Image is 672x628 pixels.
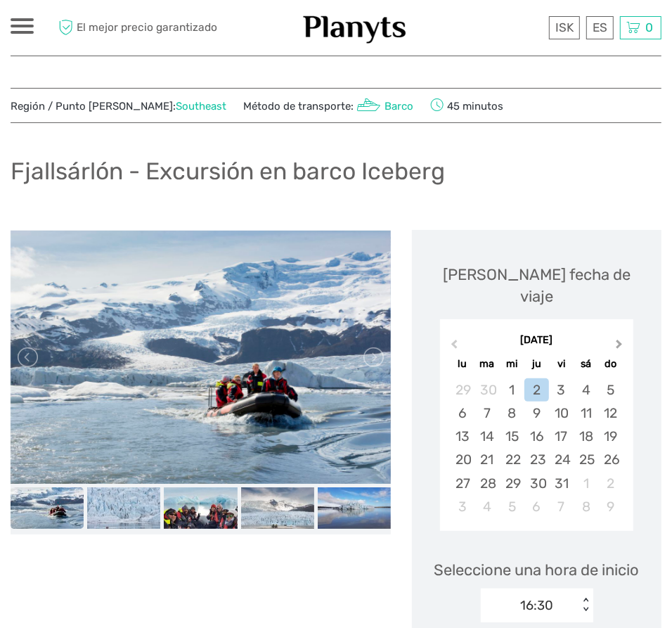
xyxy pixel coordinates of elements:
[450,425,474,448] div: Choose lunes, 13 de octubre de 2025
[11,231,391,485] img: 6217feec89a44edd959e02bcf62da7ba_main_slider.jpg
[524,402,549,425] div: Choose jueves, 9 de octubre de 2025
[450,354,474,373] div: lu
[574,495,598,518] div: Choose sábado, 8 de noviembre de 2025
[574,472,598,495] div: Choose sábado, 1 de noviembre de 2025
[574,354,598,373] div: sá
[598,495,623,518] div: Choose domingo, 9 de noviembre de 2025
[500,354,524,373] div: mi
[524,378,549,402] div: Choose jueves, 2 de octubre de 2025
[475,472,500,495] div: Choose martes, 28 de octubre de 2025
[549,378,574,402] div: Choose viernes, 3 de octubre de 2025
[643,20,655,34] span: 0
[475,354,500,373] div: ma
[574,378,598,402] div: Choose sábado, 4 de octubre de 2025
[354,100,413,113] a: Barco
[598,378,623,402] div: Choose domingo, 5 de octubre de 2025
[475,495,500,518] div: Choose martes, 4 de noviembre de 2025
[11,157,445,186] h1: Fjallsárlón - Excursión en barco Iceberg
[450,402,474,425] div: Choose lunes, 6 de octubre de 2025
[55,16,217,39] span: El mejor precio garantizado
[598,425,623,448] div: Choose domingo, 19 de octubre de 2025
[475,448,500,471] div: Choose martes, 21 de octubre de 2025
[555,20,574,34] span: ISK
[500,425,524,448] div: Choose miércoles, 15 de octubre de 2025
[598,472,623,495] div: Choose domingo, 2 de noviembre de 2025
[450,378,474,402] div: Choose lunes, 29 de septiembre de 2025
[450,448,474,471] div: Choose lunes, 20 de octubre de 2025
[549,402,574,425] div: Choose viernes, 10 de octubre de 2025
[441,337,464,359] button: Previous Month
[302,11,408,45] img: 1453-555b4ac7-172b-4ae9-927d-298d0724a4f4_logo_small.jpg
[500,402,524,425] div: Choose miércoles, 8 de octubre de 2025
[162,22,179,39] button: Open LiveChat chat widget
[430,96,503,115] span: 45 minutos
[598,402,623,425] div: Choose domingo, 12 de octubre de 2025
[574,425,598,448] div: Choose sábado, 18 de octubre de 2025
[241,487,314,529] img: 096584064ae04760be32854a3869a7bb_slider_thumbnail.jpeg
[243,96,413,115] span: Método de transporte:
[500,495,524,518] div: Choose miércoles, 5 de noviembre de 2025
[549,354,574,373] div: vi
[574,448,598,471] div: Choose sábado, 25 de octubre de 2025
[11,487,84,529] img: 6217feec89a44edd959e02bcf62da7ba_slider_thumbnail.jpg
[549,472,574,495] div: Choose viernes, 31 de octubre de 2025
[434,559,640,581] span: Seleccione una hora de inicio
[574,402,598,425] div: Choose sábado, 11 de octubre de 2025
[444,378,628,518] div: month 2025-10
[318,487,391,529] img: 0af9abf64c4e4d9a8571516d47d79ea4_slider_thumbnail.jpeg
[598,354,623,373] div: do
[426,264,647,308] div: [PERSON_NAME] fecha de viaje
[500,378,524,402] div: Choose miércoles, 1 de octubre de 2025
[549,495,574,518] div: Choose viernes, 7 de noviembre de 2025
[524,495,549,518] div: Choose jueves, 6 de noviembre de 2025
[20,25,159,36] p: We're away right now. Please check back later!
[440,333,633,348] div: [DATE]
[549,425,574,448] div: Choose viernes, 17 de octubre de 2025
[475,402,500,425] div: Choose martes, 7 de octubre de 2025
[524,448,549,471] div: Choose jueves, 23 de octubre de 2025
[450,495,474,518] div: Choose lunes, 3 de noviembre de 2025
[520,596,553,615] div: 16:30
[524,425,549,448] div: Choose jueves, 16 de octubre de 2025
[524,472,549,495] div: Choose jueves, 30 de octubre de 2025
[598,448,623,471] div: Choose domingo, 26 de octubre de 2025
[586,16,614,39] div: ES
[87,487,160,529] img: d9d06c5e3f6f41a3b02bfb2b5f58d4b2_slider_thumbnail.jpg
[500,472,524,495] div: Choose miércoles, 29 de octubre de 2025
[475,378,500,402] div: Choose martes, 30 de septiembre de 2025
[500,448,524,471] div: Choose miércoles, 22 de octubre de 2025
[549,448,574,471] div: Choose viernes, 24 de octubre de 2025
[609,337,632,359] button: Next Month
[475,425,500,448] div: Choose martes, 14 de octubre de 2025
[524,354,549,373] div: ju
[164,487,237,529] img: 947a6642df654ef2a716231b6840a855_slider_thumbnail.jpg
[450,472,474,495] div: Choose lunes, 27 de octubre de 2025
[176,100,226,113] a: Southeast
[579,598,591,613] div: < >
[11,99,226,114] span: Región / Punto [PERSON_NAME]:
